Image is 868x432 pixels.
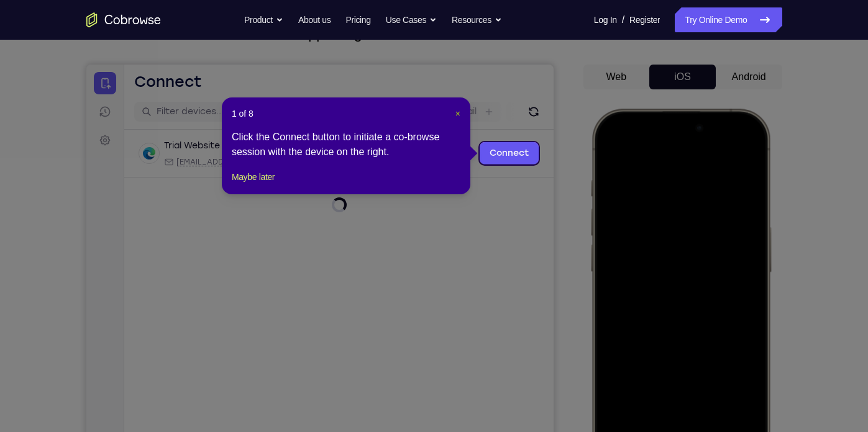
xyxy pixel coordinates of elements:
a: Register [629,7,660,32]
div: Click the Connect button to initiate a co-browse session with the device on the right. [232,130,460,160]
a: Sessions [7,36,30,58]
span: × [455,109,460,119]
a: Settings [7,65,30,87]
button: Maybe later [232,169,275,184]
div: New devices found. [140,80,142,83]
div: Online [139,76,171,86]
span: / [622,12,624,27]
a: Go to the home page [86,12,161,27]
div: Trial Website [78,75,134,88]
button: Resources [452,7,502,32]
input: Filter devices... [70,41,227,53]
span: web@example.com [90,92,224,102]
label: Email [368,41,390,53]
button: Refresh [437,37,457,57]
span: Cobrowse demo [244,92,308,102]
button: Product [244,7,283,32]
div: Open device details [38,65,467,113]
a: Pricing [345,7,370,32]
span: 1 of 8 [232,107,254,120]
button: 6-digit code [215,374,290,398]
a: Log In [594,7,617,32]
span: +11 more [315,92,347,102]
button: Close Tour [455,107,460,120]
a: About us [298,7,331,32]
a: Try Online Demo [675,7,782,32]
a: Connect [7,7,30,30]
h1: Connect [48,7,116,27]
label: demo_id [247,41,286,53]
a: Connect [393,78,452,100]
button: Use Cases [386,7,437,32]
div: App [231,92,308,102]
div: Email [78,92,224,102]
